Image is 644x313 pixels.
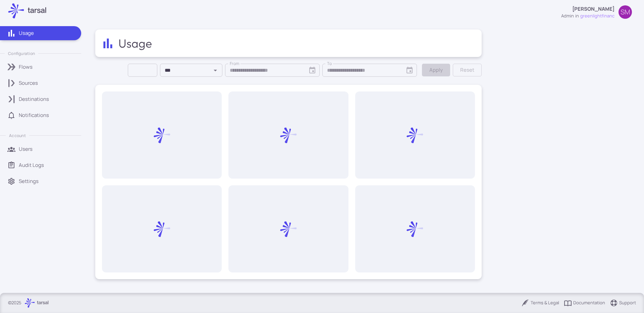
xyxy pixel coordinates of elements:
a: Documentation [564,299,605,307]
p: Notifications [19,112,49,119]
button: Open [211,66,220,75]
p: Destinations [19,96,49,103]
p: © 2025 [8,300,21,306]
button: [PERSON_NAME]adminingreenlightfinancSM [557,3,636,22]
p: Sources [19,79,38,87]
span: greenlightfinanc [580,13,614,19]
span: SM [621,9,630,15]
button: Apply [422,64,450,76]
a: Support [610,299,636,307]
a: Terms & Legal [521,299,559,307]
img: Loading... [407,127,423,144]
img: Loading... [280,127,297,144]
h2: Usage [118,36,153,50]
img: Loading... [154,127,170,144]
img: Loading... [154,221,170,238]
p: Users [19,145,33,153]
p: [PERSON_NAME] [572,5,614,13]
label: To [327,61,332,67]
button: Reset [453,64,482,76]
p: Settings [19,178,39,185]
p: Audit Logs [19,162,44,169]
p: Account [9,133,25,138]
label: From [230,61,239,67]
img: Loading... [280,221,297,238]
p: Configuration [8,51,35,56]
span: in [575,13,579,19]
p: Flows [19,63,33,71]
img: Loading... [407,221,423,238]
p: Usage [19,29,34,37]
div: admin [561,13,574,19]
